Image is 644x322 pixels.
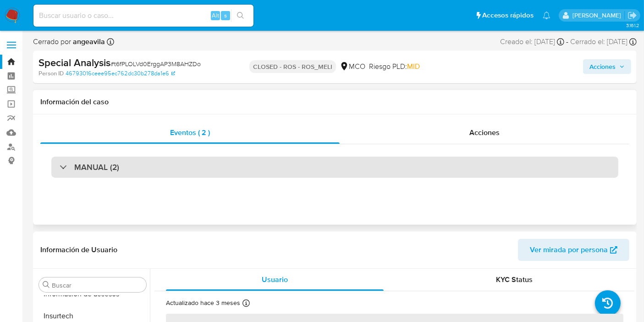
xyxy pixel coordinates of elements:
span: MID [407,61,420,72]
b: angeavila [71,36,105,47]
h3: MANUAL (2) [74,162,119,172]
a: Salir [627,11,637,20]
span: Eventos ( 2 ) [170,127,210,138]
a: 46793016ceee95ec762dc30b278da1e6 [66,69,175,78]
b: Person ID [39,69,64,78]
input: Buscar usuario o caso... [33,10,253,22]
a: Notificaciones [543,11,550,19]
div: Creado el: [DATE] [500,37,564,47]
span: Riesgo PLD: [369,62,420,72]
p: Actualizado hace 3 meses [166,299,240,307]
b: Special Analysis [39,55,110,70]
span: Acciones [589,59,616,74]
input: Buscar [52,281,143,289]
span: Ver mirada por persona [530,239,608,261]
span: KYC Status [496,274,533,285]
div: Cerrado el: [DATE] [570,37,637,47]
p: leonardo.alvarezortiz@mercadolibre.com.co [572,11,624,20]
span: # t6fPLOLVd0ErggAP3M8AHZDo [110,59,201,68]
p: CLOSED - ROS - ROS_MELI [249,60,336,73]
span: Accesos rápidos [482,11,534,20]
h1: Información de Usuario [40,245,117,254]
div: MCO [340,62,365,72]
span: - [566,37,568,47]
button: Buscar [43,281,50,288]
span: Usuario [262,274,288,285]
h1: Información del caso [40,97,629,107]
span: Acciones [469,127,500,138]
button: Ver mirada por persona [518,239,629,261]
button: Acciones [583,59,631,74]
span: s [224,11,227,20]
span: Cerrado por [33,37,105,47]
button: search-icon [231,9,250,22]
div: MANUAL (2) [51,157,618,178]
span: Alt [212,11,219,20]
